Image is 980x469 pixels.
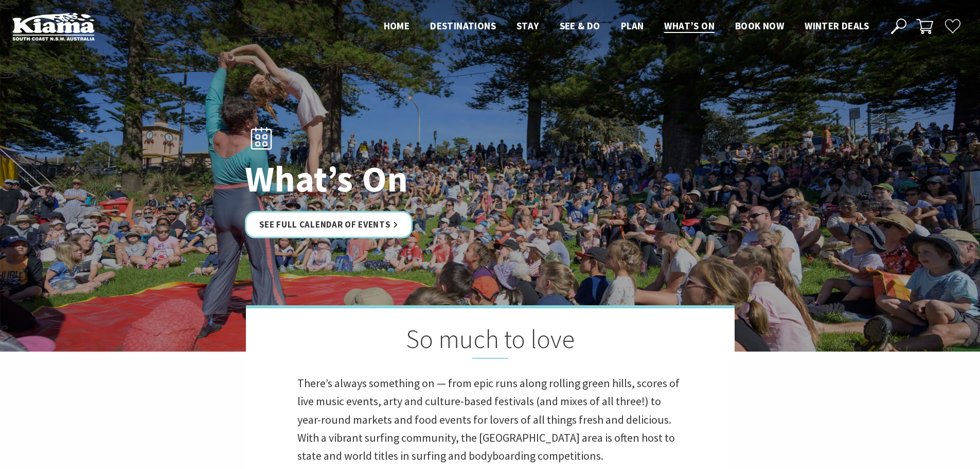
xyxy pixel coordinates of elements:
span: Winter Deals [805,20,869,32]
span: Plan [621,20,644,32]
span: See & Do [560,20,600,32]
span: Home [384,20,410,32]
p: There’s always something on — from epic runs along rolling green hills, scores of live music even... [297,374,683,465]
h2: So much to love [297,324,683,359]
span: Stay [516,20,539,32]
h1: What’s On [245,159,536,199]
img: Kiama Logo [12,12,95,41]
nav: Main Menu [373,18,879,35]
span: What’s On [664,20,715,32]
span: Book now [735,20,784,32]
a: See Full Calendar of Events [245,211,413,238]
span: Destinations [430,20,496,32]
